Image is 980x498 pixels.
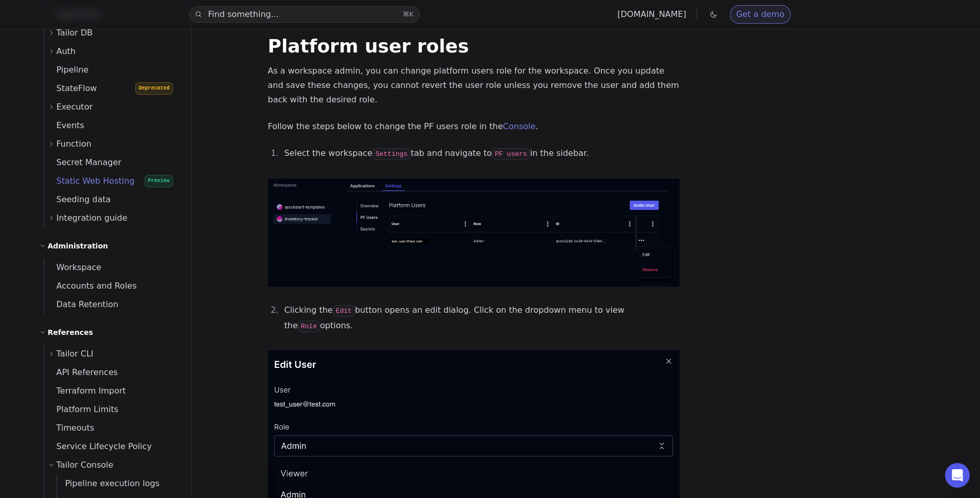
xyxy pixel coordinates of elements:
[44,423,95,433] span: Timeouts
[57,100,93,114] span: Executor
[44,441,152,451] span: Service Lifecycle Policy
[44,258,179,277] a: Workspace
[57,26,93,40] span: Tailor DB
[57,458,114,472] span: Tailor Console
[298,321,320,332] code: Role
[44,299,118,309] span: Data Retention
[44,295,179,314] a: Data Retention
[135,82,172,95] span: Deprecated
[268,178,680,287] img: Console – workspace permission
[268,64,680,107] p: As a workspace admin, you can change platform users role for the workspace. Once you update and s...
[44,419,179,437] a: Timeouts
[268,35,469,57] a: Platform user roles
[44,116,179,135] a: Events
[44,404,119,414] span: Platform Limits
[44,437,179,456] a: Service Lifecycle Policy
[44,190,179,209] a: Seeding data
[189,6,420,23] button: Find something...⌘K
[268,119,680,134] p: Follow the steps below to change the PF users role in the .
[44,367,118,377] span: API References
[57,474,179,493] a: Pipeline execution logs
[44,83,97,93] span: StateFlow
[44,120,84,130] span: Events
[44,262,101,272] span: Workspace
[44,382,179,400] a: Terraform Import
[44,157,121,167] span: Secret Manager
[503,121,536,131] a: Console
[48,240,108,252] h2: Administration
[617,9,686,19] a: [DOMAIN_NAME]
[707,8,720,21] button: Toggle dark mode
[57,137,92,151] span: Function
[44,277,179,295] a: Accounts and Roles
[281,303,680,334] li: Clicking the button opens an edit dialog. Click on the dropdown menu to view the options.
[372,148,411,160] code: Settings
[57,347,94,361] span: Tailor CLI
[57,211,128,225] span: Integration guide
[730,5,791,24] a: Get a demo
[44,172,179,190] a: Static Web HostingPreview
[44,363,179,382] a: API References
[492,148,530,160] code: PF users
[44,176,135,186] span: Static Web Hosting
[44,61,179,79] a: Pipeline
[57,44,76,59] span: Auth
[409,10,414,18] kbd: K
[44,65,89,75] span: Pipeline
[945,463,970,488] div: Open Intercom Messenger
[44,79,179,98] a: StateFlowDeprecated
[44,386,126,396] span: Terraform Import
[403,10,409,18] kbd: ⌘
[281,146,680,162] li: Select the workspace tab and navigate to in the sidebar.
[44,194,111,204] span: Seeding data
[44,153,179,172] a: Secret Manager
[145,175,172,187] span: Preview
[333,305,355,317] code: Edit
[44,281,137,291] span: Accounts and Roles
[44,400,179,419] a: Platform Limits
[48,326,93,339] h2: References
[57,478,159,488] span: Pipeline execution logs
